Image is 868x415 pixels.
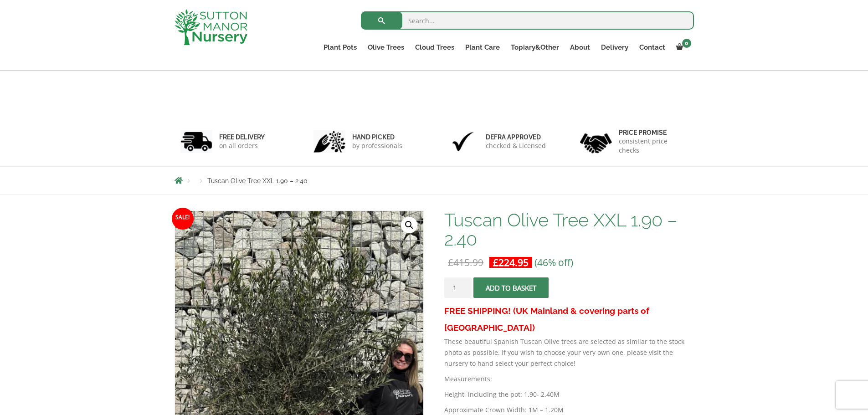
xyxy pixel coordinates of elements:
p: on all orders [219,141,265,150]
a: View full-screen image gallery [401,217,417,233]
span: £ [448,256,453,269]
img: 1.jpg [180,130,212,153]
span: Tuscan Olive Tree XXL 1.90 – 2.40 [207,177,308,184]
p: Height, including the pot: 1.90- 2.40M [444,389,693,400]
a: About [565,41,596,54]
p: by professionals [352,141,402,150]
h6: hand picked [352,133,402,141]
bdi: 224.95 [493,256,529,269]
a: Topiary&Other [505,41,565,54]
button: Add to basket [473,277,549,298]
h1: Tuscan Olive Tree XXL 1.90 – 2.40 [444,210,693,249]
img: 4.jpg [580,128,612,155]
h3: FREE SHIPPING! (UK Mainland & covering parts of [GEOGRAPHIC_DATA]) [444,302,693,336]
a: Olive Trees [362,41,410,54]
p: consistent price checks [619,137,688,155]
h6: FREE DELIVERY [219,133,265,141]
img: 2.jpg [313,130,345,153]
h6: Defra approved [486,133,546,141]
a: Delivery [596,41,634,54]
span: £ [493,256,498,269]
img: logo [175,9,247,45]
a: 0 [671,41,694,54]
p: Measurements: [444,374,693,384]
img: 3.jpg [447,130,479,153]
a: Plant Care [460,41,505,54]
h6: Price promise [619,128,688,137]
nav: Breadcrumbs [175,177,694,184]
a: Plant Pots [318,41,362,54]
span: Sale! [172,208,194,230]
p: These beautiful Spanish Tuscan Olive trees are selected as similar to the stock photo as possible... [444,336,693,369]
span: (46% off) [534,256,573,269]
input: Product quantity [444,277,472,298]
input: Search... [361,11,694,30]
p: checked & Licensed [486,141,546,150]
span: 0 [682,39,691,48]
a: Contact [634,41,671,54]
a: Cloud Trees [410,41,460,54]
bdi: 415.99 [448,256,483,269]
